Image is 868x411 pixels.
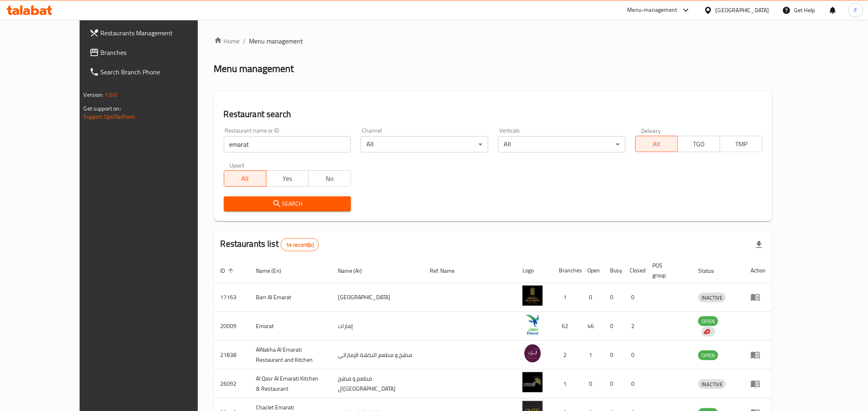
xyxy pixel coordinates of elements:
button: TMP [720,136,762,152]
td: [GEOGRAPHIC_DATA] [331,283,423,312]
span: F [854,6,857,15]
span: All [227,173,263,185]
span: No [312,173,348,185]
span: Yes [270,173,305,185]
div: Menu-management [628,5,678,15]
td: 62 [552,312,581,341]
span: Search Branch Phone [101,67,218,77]
div: [GEOGRAPHIC_DATA] [716,6,769,15]
h2: Restaurant search [224,108,763,120]
span: Branches [101,48,218,57]
span: OPEN [698,351,718,360]
img: Barr Al Emarat [522,285,543,306]
td: 2 [623,312,646,341]
td: 26092 [214,370,250,398]
div: All [361,136,488,152]
div: Export file [749,235,769,254]
td: مطعم و مطبخ ال[GEOGRAPHIC_DATA] [331,370,423,398]
td: 0 [623,341,646,370]
button: No [308,170,351,187]
td: 0 [581,370,604,398]
td: AlNakha Al Emarati Restaurant and Kitchen [250,341,332,370]
td: 0 [604,341,623,370]
button: All [635,136,678,152]
th: Logo [516,258,552,283]
div: Menu [751,350,766,360]
td: 1 [552,370,581,398]
td: Barr Al Emarat [250,283,332,312]
span: INACTIVE [698,293,726,302]
th: Action [744,258,772,283]
li: / [243,36,246,46]
input: Search for restaurant name or ID.. [224,136,351,152]
span: Name (Ar) [338,266,372,276]
td: مطبخ و مطعم النكهة الإماراتي [331,341,423,370]
span: OPEN [698,317,718,326]
a: Home [214,36,240,46]
button: Search [224,196,351,211]
span: POS group [652,261,682,280]
span: Get support on: [84,103,121,114]
td: 0 [604,312,623,341]
td: 0 [604,370,623,398]
td: 0 [581,283,604,312]
td: 1 [581,341,604,370]
th: Closed [623,258,646,283]
div: INACTIVE [698,379,726,389]
h2: Menu management [214,62,294,75]
td: 0 [604,283,623,312]
a: Search Branch Phone [83,62,225,82]
span: Status [698,266,725,276]
span: Restaurants Management [101,28,218,38]
span: Menu management [249,36,303,46]
div: Total records count [281,238,319,251]
span: Search [230,199,345,209]
div: Menu [751,379,766,389]
span: Version: [84,89,104,100]
td: 46 [581,312,604,341]
td: 0 [623,283,646,312]
div: All [498,136,626,152]
label: Delivery [641,128,661,133]
div: OPEN [698,316,718,326]
th: Branches [552,258,581,283]
span: 14 record(s) [281,241,318,249]
td: 21838 [214,341,250,370]
div: Menu [751,292,766,302]
a: Branches [83,43,225,62]
div: OPEN [698,350,718,360]
th: Open [581,258,604,283]
a: Restaurants Management [83,23,225,43]
label: Upsell [229,162,245,168]
img: Al Qasr Al Emarati Kitchen & Restaurant [522,372,543,392]
div: Indicates that the vendor menu management has been moved to DH Catalog service [701,327,715,337]
td: Emarat [250,312,332,341]
span: 1.0.0 [105,89,117,100]
button: Yes [266,170,309,187]
span: Ref. Name [430,266,465,276]
div: INACTIVE [698,293,726,302]
span: TGO [681,138,717,150]
h2: Restaurants list [221,238,319,251]
span: Name (En) [256,266,292,276]
td: 1 [552,283,581,312]
img: delivery hero logo [703,328,710,335]
td: 0 [623,370,646,398]
td: 2 [552,341,581,370]
td: 17163 [214,283,250,312]
span: ID [221,266,236,276]
td: إمارات [331,312,423,341]
button: TGO [678,136,720,152]
span: TMP [723,138,759,150]
button: All [224,170,266,187]
span: All [639,138,675,150]
td: 20009 [214,312,250,341]
nav: breadcrumb [214,36,773,46]
img: AlNakha Al Emarati Restaurant and Kitchen [522,343,543,363]
a: Support.OpsPlatform [84,111,135,122]
td: Al Qasr Al Emarati Kitchen & Restaurant [250,370,332,398]
img: Emarat [522,314,543,335]
span: INACTIVE [698,380,726,389]
th: Busy [604,258,623,283]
